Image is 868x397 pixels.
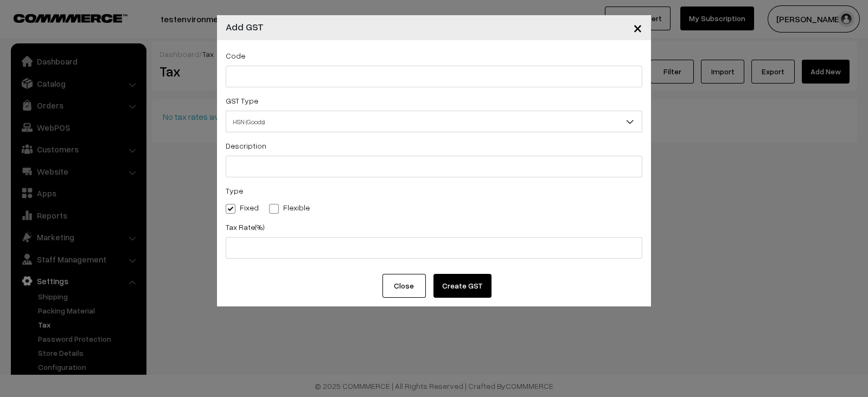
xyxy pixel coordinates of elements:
[226,112,642,131] span: HSN (Goods)
[226,50,245,61] label: Code
[226,221,265,233] label: Tax Rate(%)
[382,274,426,298] button: Close
[226,95,258,106] label: GST Type
[633,17,642,37] span: ×
[269,202,310,213] label: Flexible
[226,20,264,34] h4: Add GST
[433,274,492,298] button: Create GST
[226,185,243,196] label: Type
[226,140,266,151] label: Description
[226,202,259,213] label: Fixed
[226,111,642,132] span: HSN (Goods)
[624,11,651,44] button: Close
